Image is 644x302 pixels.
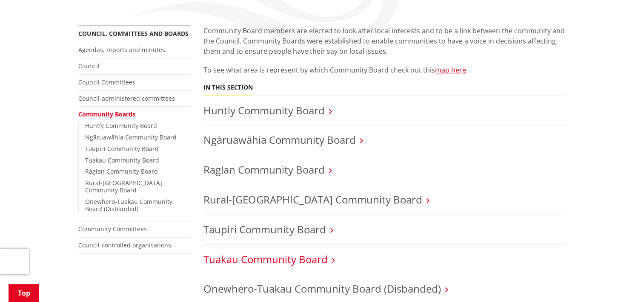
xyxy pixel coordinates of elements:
[203,282,441,296] a: Onewhero-Tuakau Community Board (Disbanded)
[203,252,328,266] a: Tuakau Community Board
[85,145,159,153] a: Taupiri Community Board
[203,222,326,236] a: Taupiri Community Board
[85,156,159,164] a: Tuakau Community Board
[78,94,175,102] a: Council-administered committees
[78,46,165,54] a: Agendas, reports and minutes
[78,225,147,233] a: Community Committees
[78,78,135,86] a: Council Committees
[78,62,100,70] a: Council
[203,84,253,91] h5: In this section
[85,167,158,175] a: Raglan Community Board
[203,192,422,206] a: Rural-[GEOGRAPHIC_DATA] Community Board
[203,103,325,117] a: Huntly Community Board
[85,133,177,141] a: Ngāruawāhia Community Board
[78,29,189,38] a: Council, committees and boards
[435,65,466,75] a: map here
[605,266,635,297] iframe: Messenger Launcher
[203,163,325,177] a: Raglan Community Board
[85,197,172,213] a: Onewhero-Tuakau Community Board (Disbanded)
[203,133,356,147] a: Ngāruawāhia Community Board
[78,110,135,118] a: Community Boards
[85,122,157,130] a: Huntly Community Board
[203,65,566,75] p: To see what area is represent by which Community Board check out this .
[85,179,162,194] a: Rural-[GEOGRAPHIC_DATA] Community Board
[9,284,39,302] a: Top
[78,241,171,249] a: Council-controlled organisations
[203,26,566,56] p: Community Board members are elected to look after local interests and to be a link between the co...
